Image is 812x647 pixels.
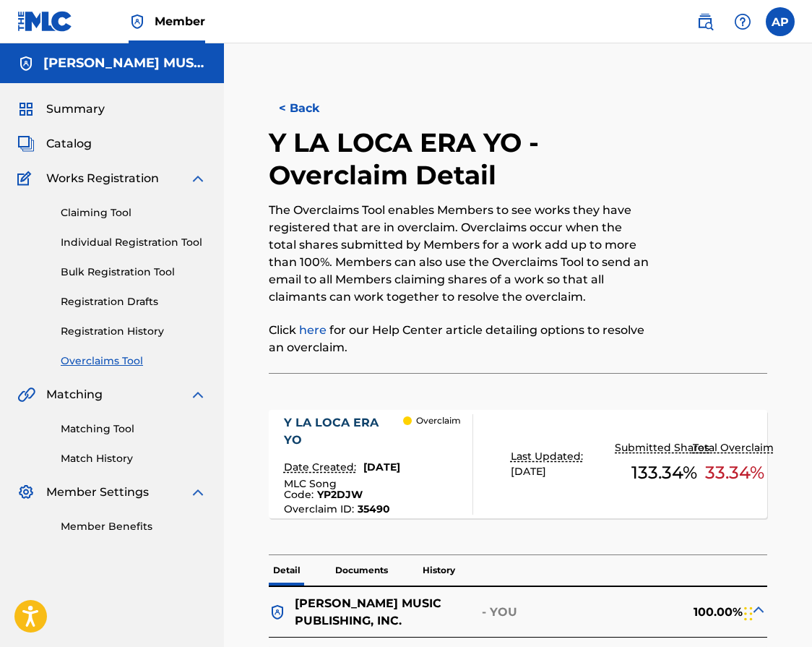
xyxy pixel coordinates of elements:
img: expand [189,386,207,403]
span: [DATE] [511,465,546,478]
a: SummarySummary [17,100,105,118]
h5: MAXIMO AGUIRRE MUSIC PUBLISHING, INC. [43,55,207,72]
p: [PERSON_NAME] MUSIC PUBLISHING, INC. [295,595,478,630]
p: - YOU [482,604,518,621]
img: Member Settings [17,484,35,501]
img: expand [189,170,207,187]
a: CatalogCatalog [17,135,92,153]
img: search [696,13,714,30]
a: Match History [61,451,207,466]
span: [DATE] [363,460,400,474]
button: < Back [269,90,355,127]
a: Member Benefits [61,519,207,534]
h2: Y LA LOCA ERA YO - Overclaim Detail [269,127,652,192]
img: dfb38c8551f6dcc1ac04.svg [269,604,286,621]
span: MLC Song Code : [284,477,337,501]
a: Claiming Tool [61,205,207,220]
img: expand [189,484,207,501]
a: Registration Drafts [61,294,207,309]
img: MLC Logo [17,11,73,32]
a: Matching Tool [61,421,207,437]
p: Documents [331,555,392,586]
a: Y LA LOCA ERA YODate Created:[DATE]MLC Song Code:YP2DJWOverclaim ID:35490 OverclaimLast Updated:[... [269,410,766,518]
div: 100.00% [518,595,767,630]
iframe: Resource Center [772,424,812,541]
img: Summary [17,100,35,118]
span: 35490 [358,502,390,515]
div: Help [728,7,757,36]
img: Matching [17,386,35,403]
p: Overclaim [416,414,461,427]
a: here [299,323,327,337]
p: History [418,555,459,586]
p: Detail [269,555,305,586]
span: Member [155,13,205,30]
p: The Overclaims Tool enables Members to see works they have registered that are in overclaim. Over... [269,202,652,306]
iframe: Chat Widget [740,578,812,647]
span: Overclaim ID : [284,502,358,515]
div: User Menu [766,7,795,36]
span: Summary [46,100,105,118]
p: Submitted Shares [615,440,713,455]
p: Total Overclaim [693,440,777,455]
span: 33.34 % [705,460,764,486]
p: Last Updated: [511,449,587,464]
span: Catalog [46,135,92,153]
span: Matching [46,386,103,403]
span: YP2DJW [317,488,363,501]
img: Top Rightsholder [129,13,146,30]
div: Drag [744,592,753,635]
span: 133.34 % [631,460,697,486]
a: Public Search [691,7,720,36]
a: Registration History [61,324,207,339]
img: help [734,13,751,30]
img: Accounts [17,55,35,72]
img: Works Registration [17,170,36,187]
p: Click for our Help Center article detailing options to resolve an overclaim. [269,322,652,356]
div: Y LA LOCA ERA YO [284,414,403,449]
a: Bulk Registration Tool [61,265,207,280]
img: Catalog [17,135,35,153]
p: Date Created: [284,460,360,475]
a: Overclaims Tool [61,354,207,369]
span: Member Settings [46,484,149,501]
a: Individual Registration Tool [61,235,207,250]
span: Works Registration [46,170,159,187]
